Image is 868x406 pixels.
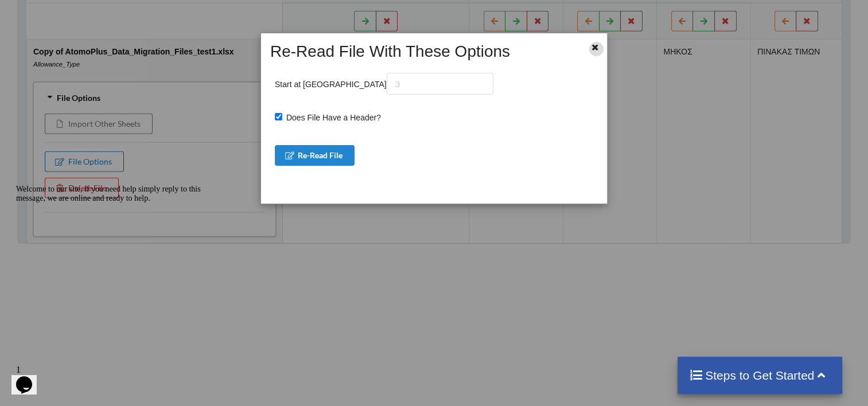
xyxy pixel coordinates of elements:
[689,368,831,382] h4: Steps to Get Started
[5,5,189,22] span: Welcome to our site, if you need help simply reply to this message, we are online and ready to help.
[264,42,575,61] h2: Re-Read File With These Options
[11,360,48,395] iframe: chat widget
[5,5,211,23] div: Welcome to our site, if you need help simply reply to this message, we are online and ready to help.
[387,73,493,95] input: 3
[11,180,218,354] iframe: chat widget
[275,145,355,166] button: Re-Read File
[275,73,493,95] p: Start at [GEOGRAPHIC_DATA]
[282,113,381,122] span: Does File Have a Header?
